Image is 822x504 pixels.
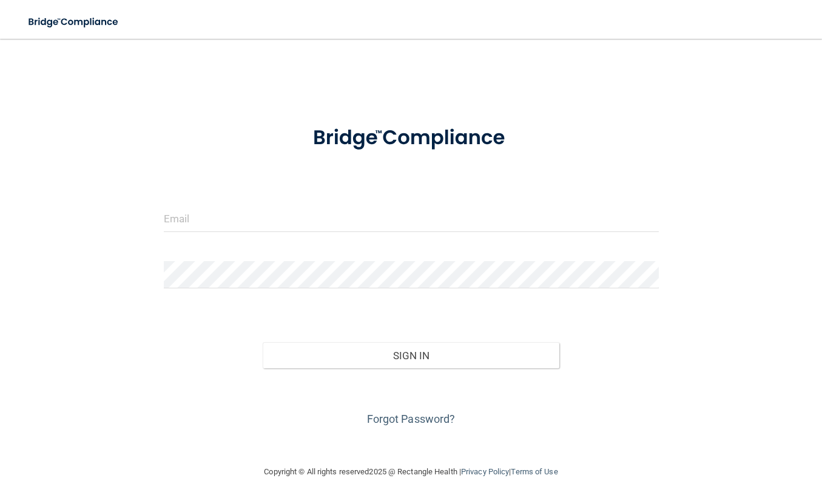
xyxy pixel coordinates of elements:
[461,467,509,476] a: Privacy Policy
[367,413,456,425] a: Forgot Password?
[164,205,659,232] input: Email
[292,111,530,165] img: bridge_compliance_login_screen.278c3ca4.svg
[511,467,558,476] a: Terms of Use
[190,453,633,491] div: Copyright © All rights reserved 2025 @ Rectangle Health | |
[263,342,560,369] button: Sign In
[18,10,130,35] img: bridge_compliance_login_screen.278c3ca4.svg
